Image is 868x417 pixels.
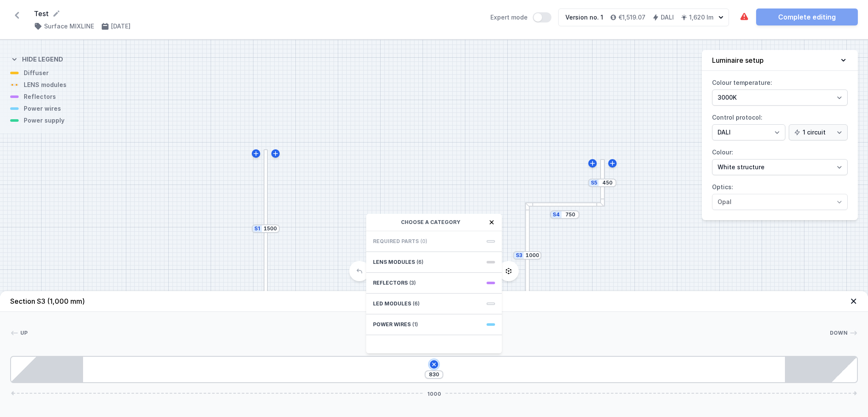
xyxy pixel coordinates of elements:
[712,111,848,140] label: Control protocol:
[565,13,603,22] div: Version no. 1
[830,330,848,336] span: Down
[373,280,408,286] span: Reflectors
[563,211,577,218] input: Dimension [mm]
[373,300,411,307] span: LED modules
[661,13,674,22] h4: DALI
[44,22,94,31] h4: Surface MIXLINE
[601,179,614,186] input: Dimension [mm]
[428,358,440,370] button: Add element
[533,12,551,22] button: Expert mode
[10,48,63,69] button: Hide legend
[420,238,427,245] span: (0)
[702,50,858,71] button: Luminaire setup
[789,124,848,140] select: Control protocol:
[52,9,61,18] button: Rename project
[424,391,445,396] span: 1000
[712,146,848,175] label: Colour:
[712,159,848,175] select: Colour:
[417,259,423,266] span: (6)
[10,296,85,306] h4: Section S3
[427,371,441,378] input: Dimension [mm]
[689,13,713,22] h4: 1,620 lm
[712,124,785,140] select: Control protocol:
[712,194,848,210] select: Optics:
[488,219,495,226] button: Close window
[34,8,480,19] form: Test
[22,55,63,64] h4: Hide legend
[712,76,848,106] label: Colour temperature:
[618,13,645,22] h4: €1,519.07
[526,252,539,259] input: Dimension [mm]
[558,8,729,26] button: Version no. 1€1,519.07DALI1,620 lm
[490,12,551,22] label: Expert mode
[712,55,764,65] h4: Luminaire setup
[413,300,420,307] span: (6)
[20,330,28,336] span: Up
[401,219,460,226] span: Choose a category
[712,180,848,210] label: Optics:
[412,321,418,328] span: (1)
[373,259,415,266] span: LENS modules
[111,22,131,31] h4: [DATE]
[264,225,277,232] input: Dimension [mm]
[47,297,85,305] span: (1,000 mm)
[409,280,416,286] span: (3)
[373,321,411,328] span: Power wires
[712,90,848,106] select: Colour temperature:
[373,238,419,245] span: Required parts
